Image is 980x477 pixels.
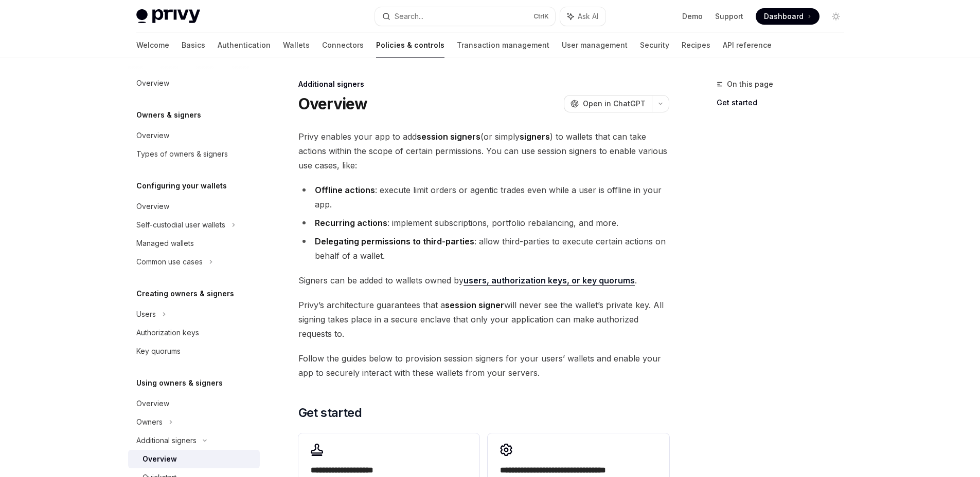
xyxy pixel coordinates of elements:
a: users, authorization keys, or key quorums [464,275,635,286]
button: Search...CtrlK [375,7,555,26]
a: Transaction management [457,33,549,58]
strong: session signer [445,300,504,310]
a: Connectors [322,33,364,58]
strong: Offline actions [315,185,375,195]
a: Demo [682,11,703,22]
a: Managed wallets [128,234,260,253]
div: Types of owners & signers [136,148,228,160]
span: Privy enables your app to add (or simply ) to wallets that can take actions within the scope of c... [298,129,669,173]
span: Ask AI [578,11,598,22]
div: Common use cases [136,256,203,268]
li: : implement subscriptions, portfolio rebalancing, and more. [298,216,669,230]
div: Overview [136,397,169,410]
span: Open in ChatGPT [583,99,646,109]
a: Overview [128,450,260,468]
div: Authorization keys [136,327,199,339]
div: Search... [395,10,423,23]
div: Overview [136,200,169,213]
a: Overview [128,197,260,216]
div: Users [136,308,156,320]
div: Overview [142,453,177,465]
span: Privy’s architecture guarantees that a will never see the wallet’s private key. All signing takes... [298,298,669,341]
h5: Creating owners & signers [136,288,234,300]
span: Get started [298,405,362,421]
h5: Using owners & signers [136,377,223,389]
div: Managed wallets [136,237,194,250]
strong: Recurring actions [315,218,387,228]
a: API reference [723,33,772,58]
a: Types of owners & signers [128,145,260,163]
div: Overview [136,77,169,89]
button: Open in ChatGPT [564,95,652,112]
h5: Owners & signers [136,109,201,121]
span: On this page [727,78,773,90]
span: Ctrl K [533,12,549,21]
a: Policies & controls [376,33,444,58]
img: light logo [136,9,200,24]
a: Key quorums [128,342,260,360]
strong: signers [520,131,550,142]
div: Owners [136,416,163,428]
span: Follow the guides below to provision session signers for your users’ wallets and enable your app ... [298,351,669,380]
span: Dashboard [764,11,804,22]
button: Toggle dark mode [828,8,844,25]
a: Get started [717,94,852,111]
div: Additional signers [298,79,669,89]
a: Authentication [218,33,271,58]
a: Overview [128,74,260,92]
a: Recipes [682,33,710,58]
div: Self-custodial user wallets [136,219,225,231]
a: User management [562,33,628,58]
a: Overview [128,394,260,413]
div: Additional signers [136,434,197,447]
li: : execute limit orders or agentic trades even while a user is offline in your app. [298,183,669,212]
div: Key quorums [136,345,181,357]
li: : allow third-parties to execute certain actions on behalf of a wallet. [298,234,669,263]
a: Welcome [136,33,169,58]
a: Wallets [283,33,310,58]
div: Overview [136,129,169,142]
strong: Delegating permissions to third-parties [315,236,474,246]
strong: session signers [417,131,480,142]
a: Dashboard [756,8,819,25]
h5: Configuring your wallets [136,180,227,192]
h1: Overview [298,94,368,113]
a: Support [715,11,743,22]
a: Basics [182,33,205,58]
a: Security [640,33,669,58]
button: Ask AI [560,7,605,26]
span: Signers can be added to wallets owned by . [298,273,669,288]
a: Authorization keys [128,323,260,342]
a: Overview [128,126,260,145]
